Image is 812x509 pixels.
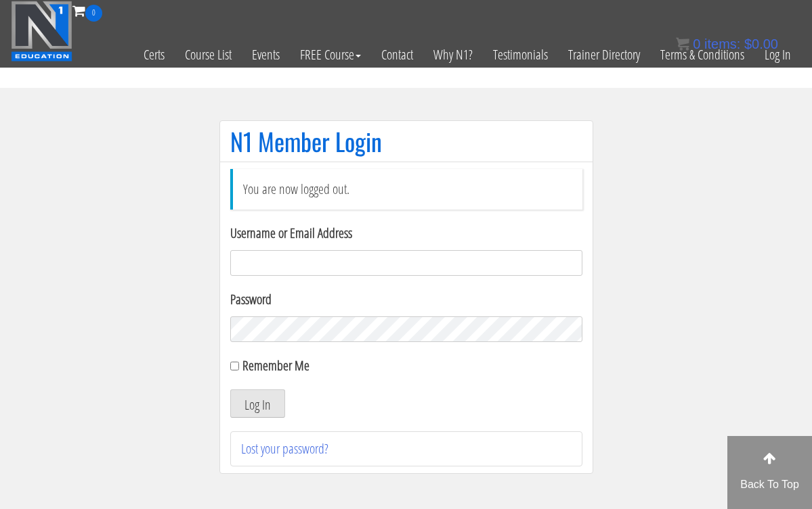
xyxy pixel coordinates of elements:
a: Testimonials [483,22,558,88]
label: Username or Email Address [230,223,582,243]
img: icon11.png [676,37,689,51]
span: items: [704,37,740,51]
a: Terms & Conditions [650,22,754,88]
img: n1-education [11,1,72,62]
a: 0 items: $0.00 [676,37,778,51]
a: Contact [371,22,423,88]
a: Why N1? [423,22,483,88]
a: Certs [133,22,175,88]
label: Remember Me [242,356,309,374]
span: 0 [693,37,700,51]
a: Events [242,22,290,88]
button: Log In [230,389,285,418]
a: Lost your password? [241,439,328,458]
span: $ [744,37,752,51]
h1: N1 Member Login [230,128,582,155]
li: You are now logged out. [230,169,582,210]
a: Trainer Directory [558,22,650,88]
a: Log In [754,22,801,88]
bdi: 0.00 [744,37,778,51]
a: 0 [72,1,102,20]
a: FREE Course [290,22,371,88]
a: Course List [175,22,242,88]
span: 0 [85,5,102,22]
label: Password [230,289,582,310]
